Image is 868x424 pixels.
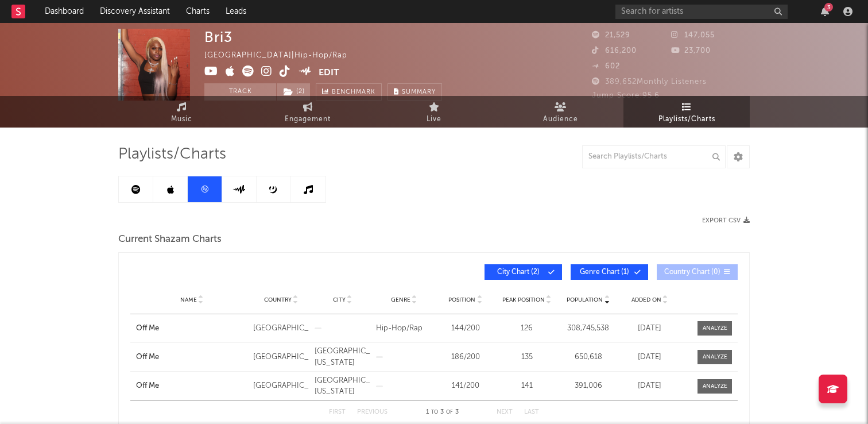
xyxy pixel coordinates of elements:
[499,380,555,392] div: 141
[631,296,661,303] span: Added On
[245,96,371,128] a: Engagement
[582,145,726,168] input: Search Playlists/Charts
[671,47,711,55] span: 23,700
[571,264,648,280] button: Genre Chart(1)
[499,323,555,334] div: 126
[204,49,361,63] div: [GEOGRAPHIC_DATA] | Hip-Hop/Rap
[118,148,226,161] span: Playlists/Charts
[285,113,331,126] span: Engagement
[824,3,833,11] div: 3
[253,352,309,363] div: [GEOGRAPHIC_DATA]
[560,323,616,334] div: 308,745,538
[357,409,387,415] button: Previous
[623,96,750,128] a: Playlists/Charts
[821,7,829,16] button: 3
[136,323,247,334] a: Off Me
[437,352,493,363] div: 186 / 200
[499,352,555,363] div: 135
[136,352,247,363] a: Off Me
[402,89,436,95] span: Summary
[485,264,562,280] button: City Chart(2)
[492,269,545,276] span: City Chart ( 2 )
[136,380,247,392] a: Off Me
[664,269,720,276] span: Country Chart ( 0 )
[592,63,620,70] span: 602
[592,78,707,86] span: 389,652 Monthly Listeners
[277,83,310,101] button: (2)
[204,29,232,45] div: Bri3
[567,296,603,303] span: Population
[118,96,245,128] a: Music
[387,83,442,101] button: Summary
[592,92,660,99] span: Jump Score: 95.6
[410,406,474,419] div: 1 3 3
[391,296,410,303] span: Genre
[319,65,339,80] button: Edit
[702,217,750,224] button: Export CSV
[333,296,346,303] span: City
[437,323,493,334] div: 144 / 200
[578,269,631,276] span: Genre Chart ( 1 )
[671,32,715,39] span: 147,055
[502,296,545,303] span: Peak Position
[253,380,309,392] div: [GEOGRAPHIC_DATA]
[264,296,292,303] span: Country
[592,32,630,39] span: 21,529
[316,83,382,101] a: Benchmark
[446,410,453,415] span: of
[560,352,616,363] div: 650,618
[622,323,677,334] div: [DATE]
[371,96,497,128] a: Live
[315,375,370,398] div: [GEOGRAPHIC_DATA], [US_STATE]
[180,296,197,303] span: Name
[431,410,438,415] span: to
[622,380,677,392] div: [DATE]
[253,323,309,334] div: [GEOGRAPHIC_DATA]
[276,83,311,101] span: ( 2 )
[543,113,578,126] span: Audience
[497,96,623,128] a: Audience
[560,380,616,392] div: 391,006
[497,409,513,415] button: Next
[615,5,788,19] input: Search for artists
[118,233,222,246] span: Current Shazam Charts
[524,409,539,415] button: Last
[427,113,441,126] span: Live
[376,323,432,334] div: Hip-Hop/Rap
[657,264,738,280] button: Country Chart(0)
[658,113,715,126] span: Playlists/Charts
[592,47,637,55] span: 616,200
[448,296,475,303] span: Position
[437,380,493,392] div: 141 / 200
[204,83,276,101] button: Track
[622,352,677,363] div: [DATE]
[171,113,192,126] span: Music
[315,346,370,368] div: [GEOGRAPHIC_DATA], [US_STATE]
[332,86,375,99] span: Benchmark
[329,409,346,415] button: First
